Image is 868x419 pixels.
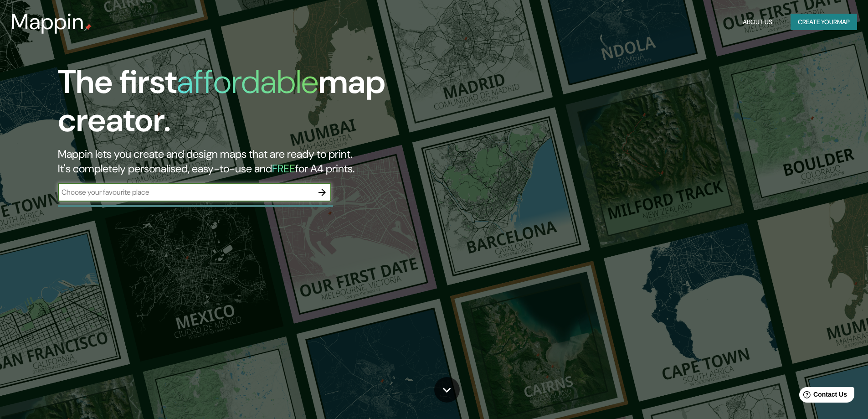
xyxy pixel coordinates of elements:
h1: The first map creator. [58,63,492,147]
iframe: Help widget launcher [787,383,858,409]
h1: affordable [177,61,318,103]
input: Choose your favourite place [58,187,313,197]
img: mappin-pin [84,24,92,31]
h3: Mappin [11,9,84,35]
button: Create yourmap [791,14,857,31]
button: About Us [739,14,776,31]
h5: FREE [272,161,295,176]
h2: Mappin lets you create and design maps that are ready to print. It's completely personalised, eas... [58,147,492,176]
